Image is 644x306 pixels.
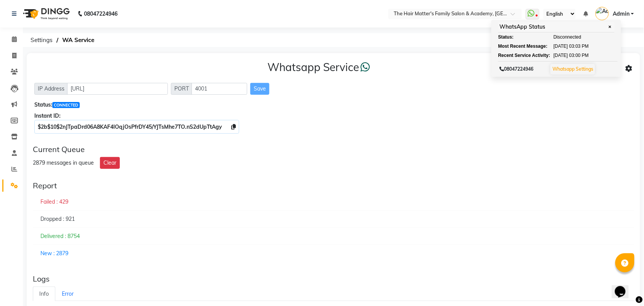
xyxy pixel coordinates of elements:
[551,64,595,74] button: Whatsapp Settings
[612,275,636,298] iframe: chat widget
[55,287,80,301] a: Error
[33,287,55,301] a: Info
[33,193,634,211] div: Failed : 429
[34,101,633,109] div: Status:
[33,245,634,262] div: New : 2879
[33,145,634,154] div: Current Queue
[38,123,222,130] span: $2b$10$2nJTpaDrd06A8KAF4IOqjOsPfrDY45/YJTsMhe7TO.nS2dUpTtAgy
[67,83,168,95] input: Sizing example input
[596,7,609,20] img: Admin
[52,102,80,108] span: CONNECTED
[27,33,56,47] span: Settings
[498,34,540,40] div: Status:
[33,181,634,190] div: Report
[192,83,247,95] input: Sizing example input
[33,274,634,283] div: Logs
[498,22,615,32] div: WhatsApp Status
[499,66,533,72] span: 08047224946
[607,24,613,30] span: ✕
[554,34,581,40] span: Disconnected
[100,157,120,169] button: Clear
[19,3,72,24] img: logo
[554,52,568,59] span: [DATE]
[613,10,630,18] span: Admin
[569,43,589,50] span: 03:03 PM
[171,83,192,95] span: PORT
[569,52,589,59] span: 03:00 PM
[34,112,633,120] div: Instant ID:
[554,43,568,50] span: [DATE]
[498,52,540,59] div: Recent Service Activity:
[267,61,370,74] h3: Whatsapp Service
[58,33,98,47] span: WA Service
[33,159,94,167] div: 2879 messages in queue
[33,228,634,245] div: Delivered : 8754
[498,43,540,50] div: Most Recent Message:
[84,3,118,24] b: 08047224946
[34,83,68,95] span: IP Address
[33,210,634,228] div: Dropped : 921
[552,66,593,72] a: Whatsapp Settings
